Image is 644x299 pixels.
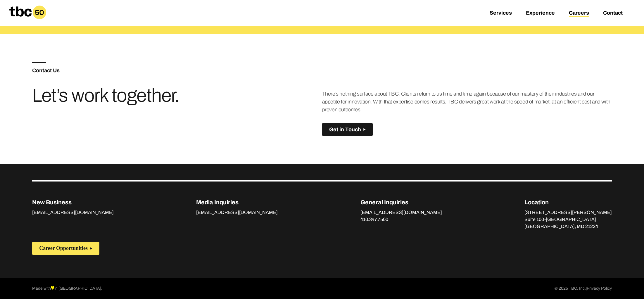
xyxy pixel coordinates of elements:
[587,285,612,292] a: Privacy Policy
[5,17,51,23] a: Home
[322,123,373,136] button: Get in Touch
[32,68,322,73] h5: Contact Us
[524,198,612,207] p: Location
[329,127,361,133] span: Get in Touch
[524,216,612,223] p: Suite 100-[GEOGRAPHIC_DATA]
[603,10,623,17] a: Contact
[586,286,587,291] span: |
[196,198,278,207] p: Media Inquiries
[569,10,589,17] a: Careers
[32,285,102,292] p: Made with in [GEOGRAPHIC_DATA].
[32,87,225,104] h3: Let’s work together.
[490,10,512,17] a: Services
[360,198,442,207] p: General Inquiries
[32,210,114,216] a: [EMAIL_ADDRESS][DOMAIN_NAME]
[322,90,612,114] p: There’s nothing surface about TBC. Clients return to us time and time again because of our master...
[360,210,442,216] a: [EMAIL_ADDRESS][DOMAIN_NAME]
[32,242,99,255] button: Career Opportunities
[39,245,88,251] span: Career Opportunities
[526,10,555,17] a: Experience
[555,285,612,292] p: © 2025 TBC, Inc.
[524,209,612,216] p: [STREET_ADDRESS][PERSON_NAME]
[360,217,388,223] a: 410.347.7500
[32,198,114,207] p: New Business
[196,210,278,216] a: [EMAIL_ADDRESS][DOMAIN_NAME]
[524,223,612,230] p: [GEOGRAPHIC_DATA], MD 21224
